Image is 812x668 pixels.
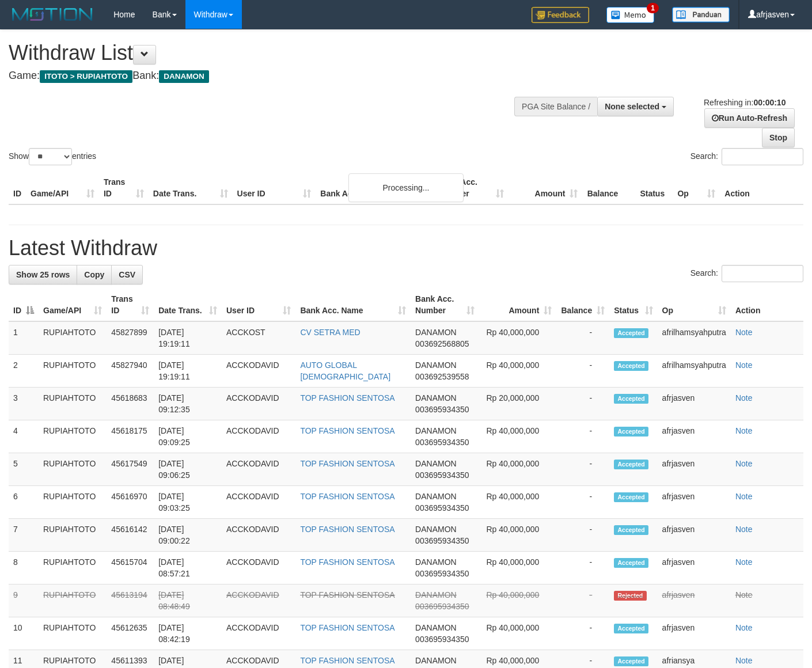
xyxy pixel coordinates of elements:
td: afrjasven [658,552,731,584]
td: Rp 20,000,000 [479,388,556,420]
td: [DATE] 08:57:21 [154,552,222,584]
th: Date Trans.: activate to sort column ascending [154,289,222,321]
td: ACCKODAVID [222,486,295,519]
td: 45616142 [107,519,154,552]
span: DANAMON [415,393,457,403]
span: Refreshing in: [704,98,786,107]
a: Note [735,393,753,403]
div: Processing... [348,173,464,202]
td: 8 [9,552,39,584]
a: Note [735,328,753,337]
td: afrjasven [658,486,731,519]
th: Bank Acc. Number: activate to sort column ascending [411,289,479,321]
td: 2 [9,355,39,388]
td: [DATE] 09:09:25 [154,420,222,453]
td: [DATE] 09:12:35 [154,388,222,420]
td: RUPIAHTOTO [39,617,107,650]
td: 45612635 [107,617,154,650]
span: Copy 003695934350 to clipboard [415,536,469,545]
td: - [556,321,609,355]
td: RUPIAHTOTO [39,420,107,453]
th: Op: activate to sort column ascending [658,289,731,321]
td: ACCKODAVID [222,584,295,617]
div: PGA Site Balance / [514,97,597,116]
td: 1 [9,321,39,355]
a: Note [735,656,753,665]
span: ITOTO > RUPIAHTOTO [40,70,132,83]
a: AUTO GLOBAL [DEMOGRAPHIC_DATA] [300,360,390,381]
input: Search: [722,265,803,282]
th: Game/API: activate to sort column ascending [39,289,107,321]
span: DANAMON [415,623,457,632]
td: RUPIAHTOTO [39,519,107,552]
span: Copy 003695934350 to clipboard [415,438,469,447]
td: ACCKODAVID [222,388,295,420]
td: afrjasven [658,388,731,420]
label: Search: [690,148,803,165]
a: TOP FASHION SENTOSA [300,623,394,632]
span: Rejected [614,591,646,601]
td: 7 [9,519,39,552]
span: DANAMON [415,656,457,665]
td: afrjasven [658,453,731,486]
td: RUPIAHTOTO [39,453,107,486]
a: Note [735,590,753,599]
span: Copy 003695934350 to clipboard [415,405,469,414]
td: 45827940 [107,355,154,388]
img: Button%20Memo.svg [606,7,655,23]
td: - [556,486,609,519]
th: Bank Acc. Name [316,172,434,204]
td: Rp 40,000,000 [479,519,556,552]
td: RUPIAHTOTO [39,355,107,388]
td: ACCKODAVID [222,453,295,486]
span: Accepted [614,427,648,437]
a: TOP FASHION SENTOSA [300,393,394,403]
span: Copy 003692568805 to clipboard [415,339,469,348]
a: TOP FASHION SENTOSA [300,557,394,567]
td: ACCKODAVID [222,617,295,650]
span: Copy 003695934350 to clipboard [415,635,469,644]
td: [DATE] 19:19:11 [154,355,222,388]
td: 9 [9,584,39,617]
label: Show entries [9,148,96,165]
th: User ID [233,172,316,204]
td: afrjasven [658,420,731,453]
a: Stop [762,128,795,147]
h4: Game: Bank: [9,70,530,82]
th: Amount [509,172,583,204]
th: Status: activate to sort column ascending [609,289,657,321]
td: [DATE] 09:06:25 [154,453,222,486]
span: Show 25 rows [16,270,70,279]
span: Accepted [614,394,648,404]
span: DANAMON [415,525,457,534]
span: Accepted [614,361,648,371]
button: None selected [597,97,674,116]
span: Accepted [614,624,648,633]
span: Accepted [614,328,648,338]
select: Showentries [29,148,72,165]
td: Rp 40,000,000 [479,420,556,453]
td: 4 [9,420,39,453]
span: Copy [84,270,104,279]
th: User ID: activate to sort column ascending [222,289,295,321]
th: Action [731,289,803,321]
td: 45827899 [107,321,154,355]
td: afrilhamsyahputra [658,355,731,388]
img: panduan.png [672,7,730,22]
td: 3 [9,388,39,420]
td: 6 [9,486,39,519]
th: Game/API [26,172,99,204]
input: Search: [722,148,803,165]
td: - [556,388,609,420]
a: Note [735,426,753,435]
td: - [556,420,609,453]
span: DANAMON [415,426,457,435]
td: RUPIAHTOTO [39,486,107,519]
span: Copy 003695934350 to clipboard [415,569,469,578]
a: TOP FASHION SENTOSA [300,590,394,599]
h1: Withdraw List [9,41,530,64]
a: TOP FASHION SENTOSA [300,492,394,501]
span: Copy 003695934350 to clipboard [415,602,469,611]
span: Accepted [614,460,648,469]
a: Show 25 rows [9,265,77,284]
